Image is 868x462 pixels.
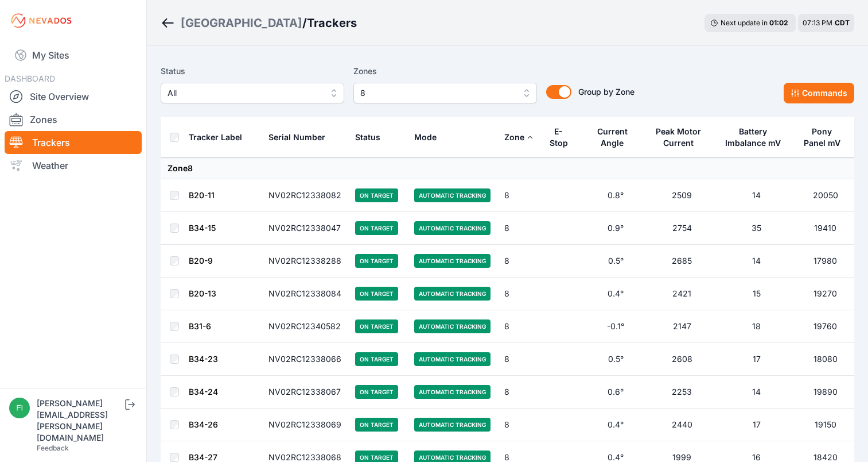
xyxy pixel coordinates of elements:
[647,343,717,376] td: 2608
[161,83,344,103] button: All
[161,8,357,38] nav: Breadcrumb
[189,256,213,265] a: B20-9
[717,245,797,278] td: 14
[189,354,218,364] a: B34-23
[647,310,717,343] td: 2147
[355,188,398,202] span: On Target
[497,212,540,245] td: 8
[414,287,491,301] span: Automatic Tracking
[355,319,398,333] span: On Target
[9,11,73,30] img: Nevados
[414,385,491,399] span: Automatic Tracking
[161,64,344,78] label: Status
[414,254,491,268] span: Automatic Tracking
[654,126,703,149] div: Peak Motor Current
[5,154,142,177] a: Weather
[585,343,647,376] td: 0.5°
[497,376,540,409] td: 8
[717,409,797,441] td: 17
[717,343,797,376] td: 17
[189,321,211,331] a: B31-6
[37,398,123,444] div: [PERSON_NAME][EMAIL_ADDRESS][PERSON_NAME][DOMAIN_NAME]
[803,18,832,27] span: 07:13 PM
[717,376,797,409] td: 14
[504,124,534,151] button: Zone
[414,124,446,151] button: Mode
[803,126,840,149] div: Pony Panel mV
[414,319,491,333] span: Automatic Tracking
[796,409,854,441] td: 19150
[9,398,30,418] img: fidel.lopez@prim.com
[181,15,302,31] a: [GEOGRAPHIC_DATA]
[262,310,348,343] td: NV02RC12340582
[268,124,334,151] button: Serial Number
[835,18,850,27] span: CDT
[497,179,540,212] td: 8
[796,310,854,343] td: 19760
[262,245,348,278] td: NV02RC12338288
[5,131,142,154] a: Trackers
[497,409,540,441] td: 8
[796,343,854,376] td: 18080
[769,18,790,28] div: 01 : 02
[189,419,218,429] a: B34-26
[262,409,348,441] td: NV02RC12338069
[647,278,717,310] td: 2421
[647,245,717,278] td: 2685
[355,221,398,235] span: On Target
[796,376,854,409] td: 19890
[355,385,398,399] span: On Target
[360,86,514,100] span: 8
[591,126,633,149] div: Current Angle
[189,288,216,298] a: B20-13
[355,418,398,432] span: On Target
[717,278,797,310] td: 15
[647,376,717,409] td: 2253
[647,179,717,212] td: 2509
[262,212,348,245] td: NV02RC12338047
[796,212,854,245] td: 19410
[5,41,142,69] a: My Sites
[414,132,437,143] div: Mode
[189,124,251,151] button: Tracker Label
[585,212,647,245] td: 0.9°
[307,15,357,31] h3: Trackers
[355,352,398,366] span: On Target
[189,223,216,233] a: B34-15
[5,108,142,131] a: Zones
[189,190,215,200] a: B20-11
[414,352,491,366] span: Automatic Tracking
[302,15,307,31] span: /
[717,310,797,343] td: 18
[414,221,491,235] span: Automatic Tracking
[414,418,491,432] span: Automatic Tracking
[262,278,348,310] td: NV02RC12338084
[724,126,783,149] div: Battery Imbalance mV
[717,179,797,212] td: 14
[189,452,217,462] a: B34-27
[497,310,540,343] td: 8
[547,126,570,149] div: E-Stop
[355,287,398,301] span: On Target
[37,444,69,452] a: Feedback
[796,245,854,278] td: 17980
[189,387,218,396] a: B34-24
[647,409,717,441] td: 2440
[647,212,717,245] td: 2754
[721,18,768,27] span: Next update in
[585,310,647,343] td: -0.1°
[585,245,647,278] td: 0.5°
[585,179,647,212] td: 0.8°
[585,409,647,441] td: 0.4°
[717,212,797,245] td: 35
[796,179,854,212] td: 20050
[585,278,647,310] td: 0.4°
[585,376,647,409] td: 0.6°
[262,179,348,212] td: NV02RC12338082
[784,83,854,103] button: Commands
[168,86,321,100] span: All
[654,118,710,157] button: Peak Motor Current
[353,83,537,103] button: 8
[5,74,55,83] span: DASHBOARD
